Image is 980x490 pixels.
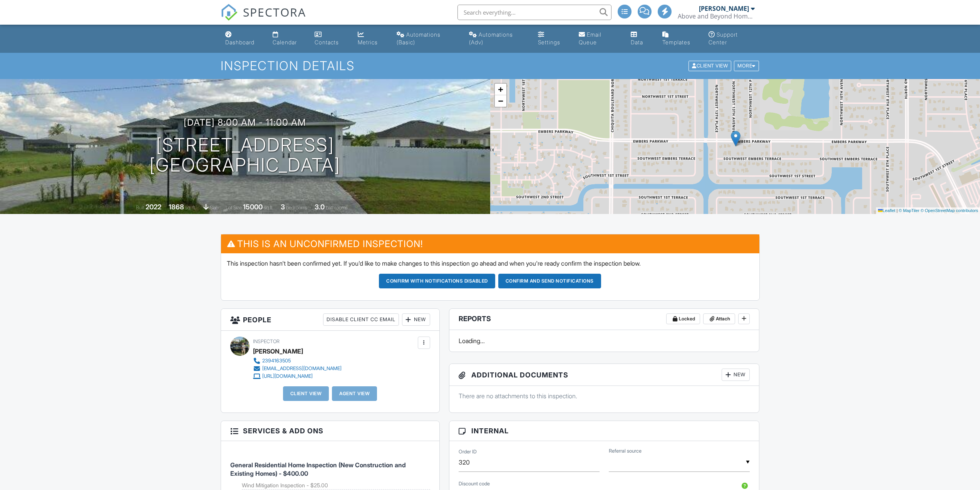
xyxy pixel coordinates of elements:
[169,203,184,211] div: 1868
[253,372,342,380] a: [URL][DOMAIN_NAME]
[312,28,349,50] a: Contacts
[226,205,242,210] span: Lot Size
[469,31,513,45] div: Automations (Adv)
[281,203,285,211] div: 3
[326,205,348,210] span: bathrooms
[734,61,759,71] div: More
[689,61,731,71] div: Client View
[678,12,755,20] div: Above and Beyond Home Solutions, LLC
[498,96,503,106] span: −
[221,234,759,253] h3: This is an Unconfirmed Inspection!
[449,421,759,441] h3: Internal
[394,28,460,50] a: Automations (Basic)
[379,274,495,288] button: Confirm with notifications disabled
[576,28,622,50] a: Email Queue
[264,205,273,210] span: sq.ft.
[459,448,477,455] label: Order ID
[221,59,760,72] h1: Inspection Details
[878,208,895,213] a: Leaflet
[253,345,303,357] div: [PERSON_NAME]
[210,205,218,210] span: slab
[221,4,238,21] img: The Best Home Inspection Software - Spectora
[538,39,560,45] div: Settings
[221,309,439,331] h3: People
[230,461,406,477] span: General Residential Home Inspection (New Construction and Existing Homes) - $400.00
[709,31,738,45] div: Support Center
[659,28,699,50] a: Templates
[270,28,305,50] a: Calendar
[921,208,978,213] a: © OpenStreetMap contributors
[273,39,297,45] div: Calendar
[262,373,313,379] div: [URL][DOMAIN_NAME]
[315,203,325,211] div: 3.0
[722,369,750,381] div: New
[315,39,339,45] div: Contacts
[136,205,144,210] span: Built
[699,5,749,12] div: [PERSON_NAME]
[457,5,611,20] input: Search everything...
[146,203,161,211] div: 2022
[628,28,653,50] a: Data
[631,39,643,45] div: Data
[185,205,196,210] span: sq. ft.
[495,95,506,107] a: Zoom out
[495,84,506,95] a: Zoom in
[535,28,570,50] a: Settings
[243,4,306,20] span: SPECTORA
[579,31,601,45] div: Email Queue
[221,10,306,27] a: SPECTORA
[323,313,399,326] div: Disable Client CC Email
[498,84,503,94] span: +
[466,28,528,50] a: Automations (Advanced)
[286,205,307,210] span: bedrooms
[899,208,920,213] a: © MapTiler
[253,357,342,365] a: 2394163505
[242,482,430,490] li: Add on: Wind Mitigation Inspection
[498,274,601,288] button: Confirm and send notifications
[397,31,441,45] div: Automations (Basic)
[253,365,342,372] a: [EMAIL_ADDRESS][DOMAIN_NAME]
[243,203,263,211] div: 15000
[459,480,490,487] label: Discount code
[184,117,306,128] h3: [DATE] 8:00 am - 11:00 am
[221,421,439,441] h3: Services & Add ons
[253,338,280,344] span: Inspector
[609,448,642,455] label: Referral source
[731,131,740,146] img: Marker
[222,28,263,50] a: Dashboard
[705,28,758,50] a: Support Center
[449,364,759,386] h3: Additional Documents
[662,39,690,45] div: Templates
[355,28,387,50] a: Metrics
[227,259,754,268] p: This inspection hasn't been confirmed yet. If you'd like to make changes to this inspection go ah...
[225,39,255,45] div: Dashboard
[262,358,291,364] div: 2394163505
[358,39,378,45] div: Metrics
[896,208,898,213] span: |
[402,313,430,326] div: New
[149,135,340,176] h1: [STREET_ADDRESS] [GEOGRAPHIC_DATA]
[262,365,342,372] div: [EMAIL_ADDRESS][DOMAIN_NAME]
[459,392,750,400] p: There are no attachments to this inspection.
[688,62,733,68] a: Client View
